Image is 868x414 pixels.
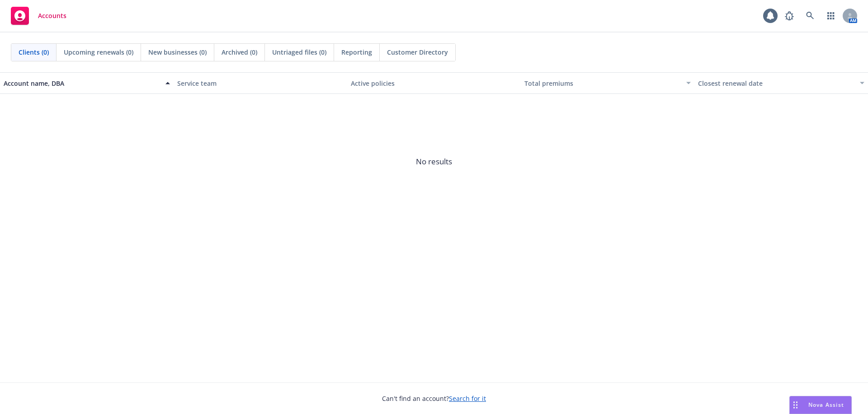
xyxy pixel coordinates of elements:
div: Service team [177,79,344,88]
span: New businesses (0) [148,47,207,57]
button: Nova Assist [789,396,852,414]
span: Archived (0) [222,47,257,57]
span: Nova Assist [808,401,844,409]
button: Active policies [347,72,521,94]
span: Untriaged files (0) [272,47,326,57]
span: Reporting [341,47,372,57]
div: Account name, DBA [4,79,160,88]
button: Closest renewal date [694,72,868,94]
a: Accounts [7,3,70,28]
div: Drag to move [790,396,801,414]
a: Report a Bug [780,7,798,25]
span: Accounts [38,12,66,19]
button: Total premiums [521,72,694,94]
a: Switch app [822,7,840,25]
span: Clients (0) [19,47,49,57]
div: Active policies [351,79,517,88]
span: Customer Directory [387,47,448,57]
a: Search for it [449,394,486,403]
div: Total premiums [524,79,681,88]
div: Closest renewal date [698,79,854,88]
span: Upcoming renewals (0) [64,47,133,57]
span: Can't find an account? [382,394,486,403]
a: Search [801,7,819,25]
button: Service team [174,72,347,94]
